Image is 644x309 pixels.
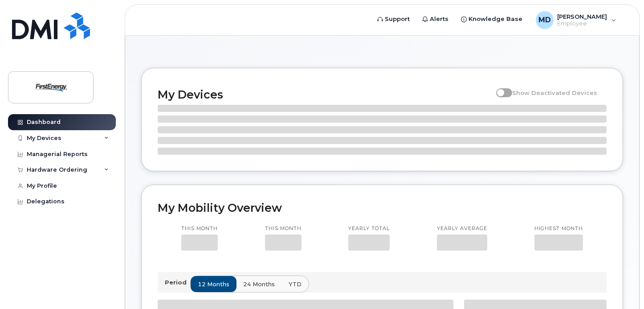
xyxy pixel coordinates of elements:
span: Show Deactivated Devices [512,89,597,96]
p: This month [265,225,302,232]
h2: My Mobility Overview [158,201,607,214]
p: Highest month [534,225,583,232]
input: Show Deactivated Devices [496,84,503,91]
span: YTD [289,280,302,288]
p: Yearly total [348,225,390,232]
p: Period [165,278,190,287]
h2: My Devices [158,88,492,101]
span: 24 months [243,280,275,288]
p: Yearly average [437,225,487,232]
p: This month [181,225,218,232]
